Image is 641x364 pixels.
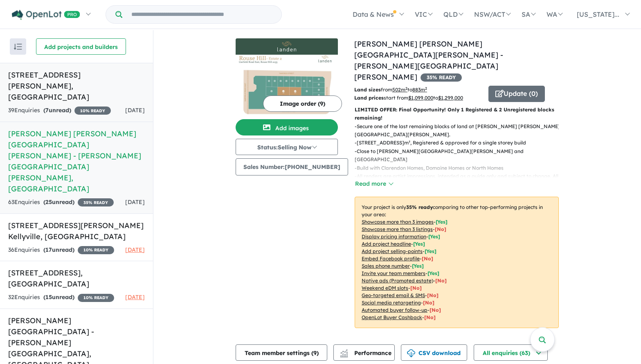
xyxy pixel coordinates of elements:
b: Land prices [354,95,384,101]
button: Team member settings (9) [236,344,327,361]
div: 32 Enquir ies [8,293,114,302]
sup: 2 [405,86,407,91]
span: [No] [410,285,422,291]
u: 883 m [412,87,427,93]
span: 35 % READY [78,198,114,206]
u: Display pricing information [362,233,426,240]
span: [No] [435,277,447,284]
span: [DATE] [125,246,145,253]
span: [ Yes ] [436,219,448,225]
span: [DATE] [125,293,145,301]
button: Status:Selling Now [236,139,338,155]
span: [US_STATE]... [577,10,619,18]
button: All enquiries (63) [474,344,548,361]
u: Add project headline [362,241,411,247]
p: - Secure one of the last remaining blocks of land at [PERSON_NAME] [PERSON_NAME][GEOGRAPHIC_DATA]... [355,122,565,139]
img: Landen's Rouse Hill Estate - Rouse Hill [236,55,338,116]
button: Read more [355,179,393,189]
span: 15 [45,293,52,301]
h5: [PERSON_NAME] [PERSON_NAME][GEOGRAPHIC_DATA][PERSON_NAME] - [PERSON_NAME][GEOGRAPHIC_DATA][PERSON... [8,128,145,194]
img: line-chart.svg [340,349,348,354]
input: Try estate name, suburb, builder or developer [124,6,280,23]
span: [ Yes ] [427,270,439,276]
p: from [354,86,482,94]
button: Sales Number:[PHONE_NUMBER] [236,158,348,175]
u: Native ads (Promoted estate) [362,277,433,284]
button: Image order (9) [263,95,342,112]
u: Geo-targeted email & SMS [362,292,425,298]
button: CSV download [401,344,467,361]
p: - Build with Clarendon Homes, Domaine Homes or North Homes [355,164,565,172]
p: - Close to [PERSON_NAME][GEOGRAPHIC_DATA][PERSON_NAME] and [GEOGRAPHIC_DATA] [355,147,565,164]
span: [No] [430,307,441,313]
u: 502 m [392,87,407,93]
sup: 2 [425,86,427,91]
strong: ( unread) [43,246,74,253]
span: to [433,95,463,101]
div: 39 Enquir ies [8,106,111,115]
u: Automated buyer follow-up [362,307,427,313]
u: Embed Facebook profile [362,255,420,262]
u: $ 1,099,000 [408,95,433,101]
span: 10 % READY [78,246,114,254]
b: Land sizes [354,87,381,93]
b: 35 % ready [406,204,433,210]
img: bar-chart.svg [340,352,348,357]
u: Add project selling-points [362,248,423,254]
a: [PERSON_NAME] [PERSON_NAME][GEOGRAPHIC_DATA][PERSON_NAME] - [PERSON_NAME][GEOGRAPHIC_DATA][PERSON... [354,39,503,82]
p: LIMITED OFFER: Final Opportunity! Only 1 Registered & 2 Unregistered blocks remaining! [355,106,559,122]
u: Showcase more than 3 images [362,219,434,225]
button: Performance [333,344,395,361]
p: Your project is only comparing to other top-performing projects in your area: - - - - - - - - - -... [355,197,559,328]
a: Landen's Rouse Hill Estate - Rouse Hill LogoLanden's Rouse Hill Estate - Rouse Hill [236,38,338,116]
span: [ Yes ] [428,233,440,240]
span: 17 [45,246,52,253]
h5: [STREET_ADDRESS] , [GEOGRAPHIC_DATA] [8,267,145,289]
button: Update (0) [488,86,545,102]
p: - All renders are artist impressions, intended as a guide only and subject to change. All plans a... [355,172,565,197]
strong: ( unread) [43,107,71,114]
span: [ Yes ] [412,263,424,269]
button: Add projects and builders [36,38,126,55]
span: 35 % READY [421,73,462,82]
h5: [STREET_ADDRESS][PERSON_NAME] , [GEOGRAPHIC_DATA] [8,69,145,102]
span: [DATE] [125,107,145,114]
span: 10 % READY [78,294,114,302]
span: [No] [427,292,439,298]
u: OpenLot Buyer Cashback [362,314,422,320]
span: 25 [45,198,52,206]
u: Weekend eDM slots [362,285,408,291]
img: download icon [407,349,415,357]
span: 9 [313,349,317,357]
u: Sales phone number [362,263,410,269]
h5: [STREET_ADDRESS][PERSON_NAME] Kellyville , [GEOGRAPHIC_DATA] [8,220,145,242]
img: Landen's Rouse Hill Estate - Rouse Hill Logo [239,42,335,51]
button: Add images [236,119,338,135]
span: 7 [45,107,49,114]
span: [ Yes ] [425,248,436,254]
span: [No] [424,314,436,320]
p: - [STREET_ADDRESS]m², Registered & approved for a single storey build [355,139,565,147]
div: 63 Enquir ies [8,198,114,207]
span: Performance [341,349,391,357]
span: [ No ] [435,226,446,232]
strong: ( unread) [43,293,74,301]
u: Social media retargeting [362,300,421,306]
img: Openlot PRO Logo White [12,10,80,20]
img: sort.svg [14,44,22,50]
span: [DATE] [125,198,145,206]
u: $ 1,299,000 [438,95,463,101]
span: [No] [423,300,434,306]
p: start from [354,94,482,102]
u: Invite your team members [362,270,425,276]
span: to [407,87,427,93]
span: 10 % READY [74,107,111,115]
strong: ( unread) [43,198,74,206]
span: [ Yes ] [413,241,425,247]
span: [ No ] [422,255,433,262]
u: Showcase more than 3 listings [362,226,433,232]
div: 36 Enquir ies [8,245,114,255]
